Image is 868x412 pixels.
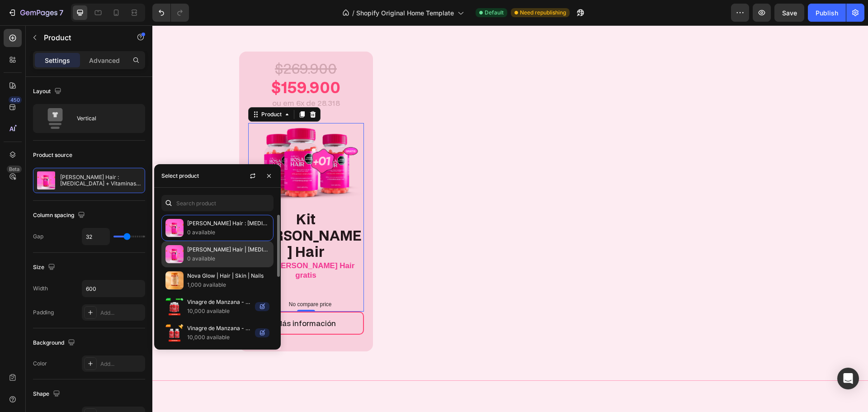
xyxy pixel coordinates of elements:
div: Width [33,284,48,293]
span: Save [782,9,797,17]
p: 0 available [187,228,269,237]
input: Search in Settings & Advanced [161,195,274,211]
div: Gap [33,232,43,241]
div: Vertical [77,108,132,129]
p: Nova Glow | Hair | Skin | Nails [187,271,269,280]
span: Default [485,9,504,17]
p: 1,000 available [187,280,269,289]
div: Open Intercom Messenger [837,368,859,389]
button: Save [774,4,804,22]
img: product feature img [37,171,55,189]
div: Layout [33,85,63,98]
p: Settings [45,56,70,65]
p: 7 [59,7,63,18]
p: Mujeres como tú, cada vez más enamoradas. [197,385,519,394]
div: Beta [7,166,22,173]
p: Vinagre de Manzana - 03 Frascos [187,298,251,307]
div: Undo/Redo [152,4,189,22]
span: / [352,8,354,18]
p: [PERSON_NAME] Hair : [MEDICAL_DATA] + Vitaminas para Cabello, Piel y Uñas [60,174,141,187]
p: 10,000 available [187,333,251,342]
div: 450 [9,96,22,104]
span: Shopify Original Home Template [356,8,454,18]
input: Auto [82,228,109,245]
div: Add... [100,360,143,368]
div: Padding [33,308,54,317]
button: 7 [4,4,67,22]
img: collections [165,298,184,316]
div: Background [33,337,77,349]
p: [PERSON_NAME] Hair : [MEDICAL_DATA] + Vitaminas para Cabello, Piel y Uñas [187,219,269,228]
p: [PERSON_NAME] Hair | [MEDICAL_DATA] + Vitaminas para Cabello, Piel y Uñas [187,245,269,254]
p: Vinagre de Manzana - 02 Frascos [187,324,251,333]
p: 10,000 available [187,307,251,316]
p: 0 available [187,254,269,263]
img: collections [165,324,184,342]
p: Advanced [89,56,120,65]
button: Publish [808,4,846,22]
div: Size [33,261,57,274]
p: Product [44,32,121,43]
img: collections [165,245,184,263]
div: Color [33,360,47,368]
img: collections [165,219,184,237]
img: collections [165,271,184,289]
input: Auto [82,280,145,297]
div: Shape [33,388,62,400]
div: Select product [161,172,199,180]
div: Publish [816,8,838,18]
div: Product source [33,151,72,159]
div: Column spacing [33,209,87,222]
span: Need republishing [520,9,566,17]
div: Add... [100,309,143,317]
iframe: Design area [152,25,868,412]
